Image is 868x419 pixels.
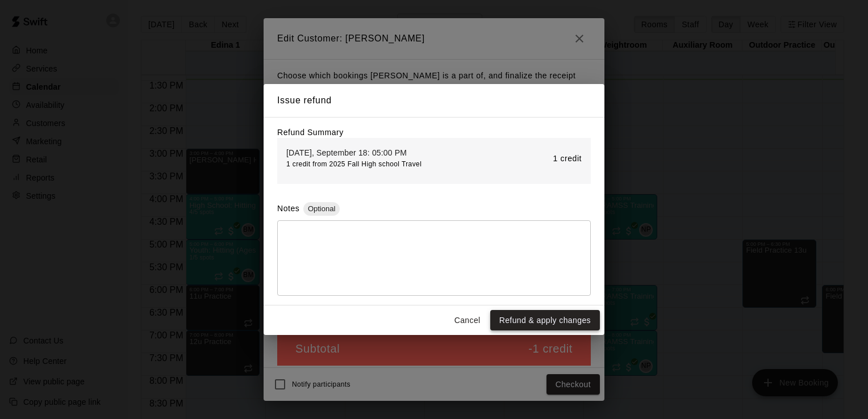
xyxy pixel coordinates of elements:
button: Refund & apply changes [490,310,600,331]
button: Cancel [449,310,486,331]
label: Refund Summary [277,128,344,137]
span: 1 credit from 2025 Fall High school Travel [286,160,422,168]
h2: Issue refund [264,84,604,117]
p: 1 credit [553,153,582,165]
p: [DATE], September 18: 05:00 PM [286,147,418,158]
span: Optional [303,204,340,213]
label: Notes [277,204,299,213]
